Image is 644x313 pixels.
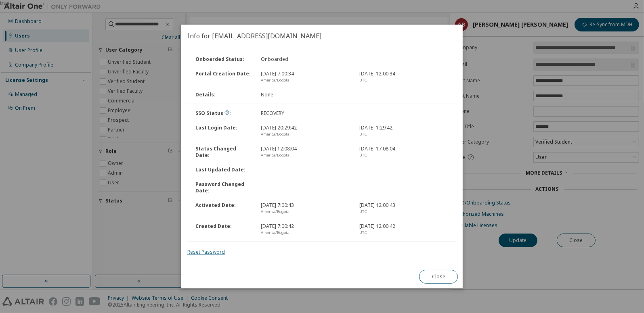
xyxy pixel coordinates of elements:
[360,152,449,159] div: UTC
[191,167,256,173] div: Last Updated Date :
[191,125,256,138] div: Last Login Date :
[191,92,256,98] div: Details :
[191,71,256,83] div: Portal Creation Date :
[261,77,350,83] div: America/Bogota
[355,223,453,236] div: [DATE] 12:00:42
[256,110,355,117] div: RECOVERY
[360,77,449,83] div: UTC
[191,110,256,117] div: SSO Status :
[256,71,355,83] div: [DATE] 7:00:34
[191,202,256,215] div: Activated Date :
[360,131,449,138] div: UTC
[360,230,449,236] div: UTC
[187,248,225,255] a: Reset Password
[360,209,449,215] div: UTC
[256,125,355,138] div: [DATE] 20:29:42
[191,146,256,159] div: Status Changed Date :
[191,56,256,63] div: Onboarded Status :
[191,223,256,236] div: Created Date :
[256,146,355,159] div: [DATE] 12:08:04
[261,230,350,236] div: America/Bogota
[261,209,350,215] div: America/Bogota
[256,202,355,215] div: [DATE] 7:00:43
[181,25,463,47] h2: Info for [EMAIL_ADDRESS][DOMAIN_NAME]
[256,223,355,236] div: [DATE] 7:00:42
[261,152,350,159] div: America/Bogota
[355,125,453,138] div: [DATE] 1:29:42
[420,270,458,284] button: Close
[256,92,355,98] div: None
[191,181,256,194] div: Password Changed Date :
[355,202,453,215] div: [DATE] 12:00:43
[261,131,350,138] div: America/Bogota
[256,56,355,63] div: Onboarded
[355,146,453,159] div: [DATE] 17:08:04
[355,71,453,83] div: [DATE] 12:00:34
